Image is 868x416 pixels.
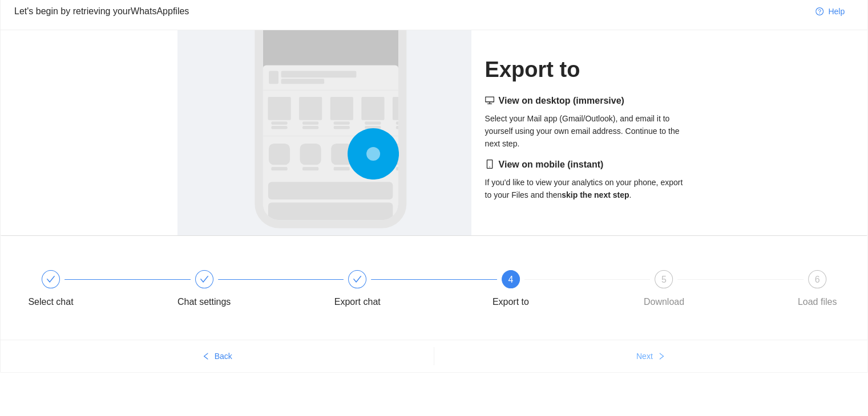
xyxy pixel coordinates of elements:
strong: skip the next step [562,190,629,199]
button: leftBack [1,347,434,365]
h1: Export to [485,56,691,83]
span: Help [828,5,845,18]
button: Nextright [434,347,868,365]
h5: View on mobile (instant) [485,158,691,172]
span: check [46,275,55,284]
div: Load files [798,293,837,311]
span: 6 [815,275,820,284]
span: mobile [485,160,494,169]
span: desktop [485,96,494,105]
span: left [202,352,210,361]
div: Let's begin by retrieving your WhatsApp files [14,4,806,18]
div: Export chat [324,270,478,311]
h5: View on desktop (immersive) [485,94,691,108]
div: Select your Mail app (Gmail/Outlook), and email it to yourself using your own email address. Cont... [485,94,691,150]
div: Select chat [18,270,171,311]
div: 4Export to [478,270,631,311]
button: question-circleHelp [806,2,854,21]
span: 4 [508,275,513,284]
div: Download [644,293,684,311]
span: 5 [661,275,667,284]
div: 6Load files [784,270,850,311]
div: Select chat [28,293,73,311]
div: If you'd like to view your analytics on your phone, export to your Files and then . [485,158,691,201]
div: Export chat [334,293,381,311]
span: right [657,352,665,361]
span: Back [215,350,232,362]
span: check [353,275,362,284]
div: Export to [492,293,529,311]
div: Chat settings [177,293,231,311]
span: check [200,275,209,284]
span: question-circle [815,7,823,17]
div: 5Download [631,270,784,311]
span: Next [636,350,653,362]
div: Chat settings [171,270,325,311]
